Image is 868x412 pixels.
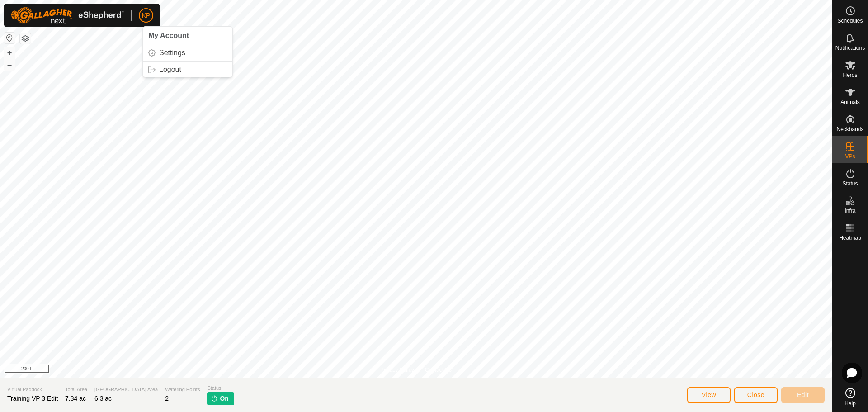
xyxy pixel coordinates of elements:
a: Contact Us [425,366,452,374]
span: Watering Points [165,386,200,393]
span: 7.34 ac [65,395,86,402]
span: Total Area [65,386,87,393]
span: My Account [148,32,189,39]
button: Reset Map [4,33,15,43]
button: Close [734,387,778,403]
span: Notifications [835,45,865,51]
span: Infra [844,208,855,213]
span: Close [747,391,764,398]
button: + [4,47,15,58]
button: – [4,59,15,70]
span: Status [842,181,858,186]
span: 6.3 ac [94,395,112,402]
a: Logout [143,62,232,77]
span: 2 [165,395,169,402]
button: Edit [781,387,825,403]
img: turn-on [211,395,218,402]
span: KP [142,11,151,20]
a: Help [832,384,868,410]
span: Training VP 3 Edit [7,395,58,402]
span: Herds [843,72,857,78]
button: Map Layers [20,33,31,44]
span: Heatmap [839,235,861,241]
a: Privacy Policy [380,366,414,374]
span: Settings [159,49,185,57]
span: On [220,394,228,403]
span: Virtual Paddock [7,386,58,393]
span: Neckbands [836,127,863,132]
span: Logout [159,66,181,73]
button: View [687,387,731,403]
span: [GEOGRAPHIC_DATA] Area [94,386,158,393]
span: Edit [797,391,809,398]
span: Animals [840,99,860,105]
span: VPs [845,154,855,159]
span: Schedules [837,18,863,24]
img: Gallagher Logo [11,7,124,24]
span: Status [207,384,234,392]
span: View [702,391,716,398]
span: Help [844,401,856,406]
a: Settings [143,46,232,60]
